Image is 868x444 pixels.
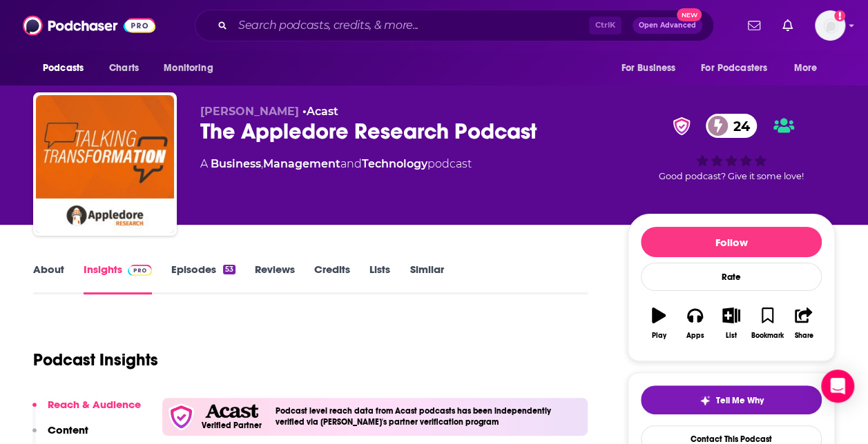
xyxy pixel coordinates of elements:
img: verfied icon [168,403,195,430]
button: Play [641,299,677,348]
div: 53 [223,265,235,274]
input: Search podcasts, credits, & more... [233,14,589,37]
button: open menu [611,55,693,81]
button: Reach & Audience [32,398,141,423]
a: Episodes53 [171,263,235,294]
a: InsightsPodchaser Pro [84,263,152,294]
button: List [713,299,749,348]
span: , [261,157,263,170]
button: Follow [641,227,822,257]
span: Charts [109,59,139,78]
button: open menu [154,55,231,81]
img: The Appledore Research Podcast [36,95,174,233]
div: Search podcasts, credits, & more... [195,10,714,41]
div: Rate [641,263,822,291]
svg: Add a profile image [834,10,845,21]
span: Tell Me Why [716,395,764,406]
button: open menu [33,55,102,81]
a: Lists [369,263,390,294]
span: • [302,105,338,118]
a: 24 [706,114,757,138]
button: Open AdvancedNew [633,17,702,34]
button: tell me why sparkleTell Me Why [641,385,822,414]
span: For Business [621,59,675,78]
p: Content [48,423,88,436]
a: Show notifications dropdown [777,14,798,37]
span: 24 [720,114,757,138]
span: Open Advanced [639,22,696,29]
a: Technology [362,157,427,170]
span: [PERSON_NAME] [200,105,299,118]
h5: Verified Partner [202,421,262,430]
img: Podchaser - Follow, Share and Rate Podcasts [23,12,155,39]
button: Bookmark [749,299,785,348]
img: User Profile [815,10,845,41]
div: Bookmark [751,332,784,340]
span: Monitoring [164,59,213,78]
button: Apps [677,299,713,348]
div: Apps [686,332,704,340]
div: List [726,332,737,340]
img: tell me why sparkle [700,395,711,406]
img: verified Badge [668,117,695,135]
div: verified Badge24Good podcast? Give it some love! [628,105,835,190]
span: Good podcast? Give it some love! [659,171,804,181]
img: Podchaser Pro [128,265,152,276]
a: Acast [307,105,338,118]
button: open menu [784,55,835,81]
a: Reviews [255,263,295,294]
span: More [794,59,818,78]
div: Play [652,332,666,340]
h4: Podcast level reach data from Acast podcasts has been independently verified via [PERSON_NAME]'s ... [276,406,582,427]
h1: Podcast Insights [33,350,158,370]
span: Logged in as Shift_2 [815,10,845,41]
img: Acast [205,404,258,418]
a: Management [263,157,340,170]
button: Show profile menu [815,10,845,41]
button: Share [786,299,822,348]
a: Business [211,157,261,170]
div: Open Intercom Messenger [821,370,854,403]
div: A podcast [200,156,472,172]
a: Show notifications dropdown [742,14,766,37]
button: open menu [692,55,787,81]
span: Podcasts [43,59,84,78]
a: About [33,263,64,294]
span: and [340,157,362,170]
a: Charts [100,55,147,81]
a: Credits [314,263,350,294]
a: Similar [409,263,443,294]
p: Reach & Audience [48,398,141,411]
span: For Podcasters [701,59,767,78]
span: New [677,8,702,21]
span: Ctrl K [589,17,621,34]
div: Share [794,332,813,340]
